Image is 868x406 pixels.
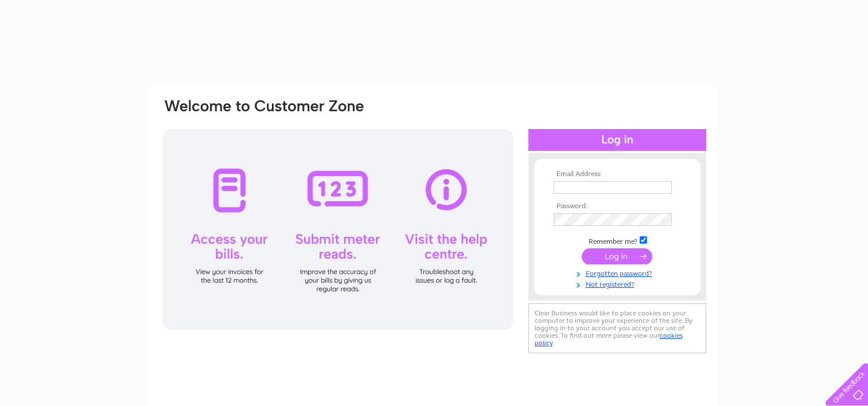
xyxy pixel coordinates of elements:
[582,248,652,264] input: Submit
[528,303,706,353] div: Clear Business would like to place cookies on your computer to improve your experience of the sit...
[535,331,683,347] a: cookies policy
[554,267,684,278] a: Forgotten password?
[551,170,684,178] th: Email Address:
[554,278,684,289] a: Not registered?
[551,202,684,210] th: Password:
[551,235,684,246] td: Remember me?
